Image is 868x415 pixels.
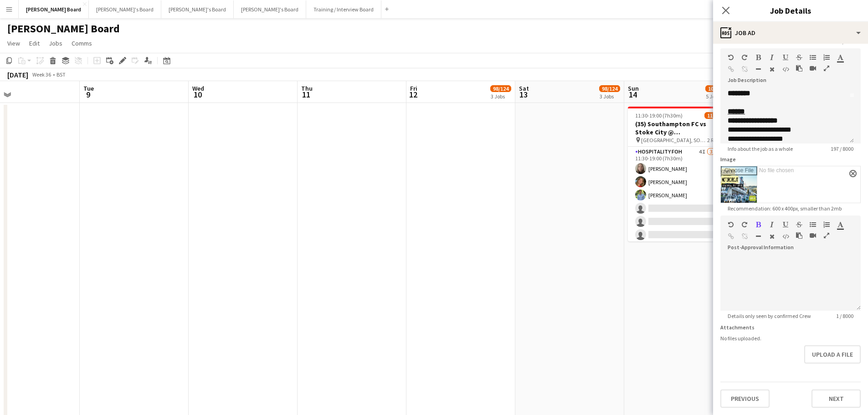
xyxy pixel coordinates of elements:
[68,37,96,49] a: Comms
[7,22,120,36] h1: [PERSON_NAME] Board
[720,324,755,331] label: Attachments
[56,71,66,78] div: BST
[804,345,861,364] button: Upload a file
[796,54,802,61] button: Strikethrough
[30,71,53,78] span: Week 36
[19,0,89,18] button: [PERSON_NAME] Board
[7,39,20,47] span: View
[796,232,802,239] button: Paste as plain text
[728,54,734,61] button: Undo
[713,5,868,16] h3: Job Details
[741,221,748,228] button: Redo
[782,221,789,228] button: Underline
[29,39,40,47] span: Edit
[720,335,861,342] div: No files uploaded.
[755,54,761,61] button: Bold
[796,221,802,228] button: Strikethrough
[720,205,849,212] span: Recommendation: 600 x 400px, smaller than 2mb
[769,233,775,240] button: Clear Formatting
[782,233,789,240] button: HTML Code
[306,0,381,18] button: Training / Interview Board
[720,145,800,152] span: Info about the job as a whole
[4,37,24,49] a: View
[755,233,761,240] button: Horizontal Line
[837,54,843,61] button: Text Color
[161,0,234,18] button: [PERSON_NAME]'s Board
[713,22,868,44] div: Job Ad
[812,389,861,408] button: Next
[234,0,306,18] button: [PERSON_NAME]'s Board
[72,39,92,47] span: Comms
[810,232,816,239] button: Insert video
[823,54,830,61] button: Ordered List
[26,37,43,49] a: Edit
[755,221,761,228] button: Bold
[769,54,775,61] button: Italic
[89,0,161,18] button: [PERSON_NAME]'s Board
[810,221,816,228] button: Unordered List
[810,54,816,61] button: Unordered List
[823,232,830,239] button: Fullscreen
[720,389,770,408] button: Previous
[829,313,861,319] span: 1 / 8000
[755,66,761,73] button: Horizontal Line
[769,221,775,228] button: Italic
[720,313,818,319] span: Details only seen by confirmed Crew
[796,65,802,72] button: Paste as plain text
[49,39,62,47] span: Jobs
[7,70,28,79] div: [DATE]
[823,221,830,228] button: Ordered List
[837,221,843,228] button: Text Color
[741,54,748,61] button: Redo
[782,54,789,61] button: Underline
[823,65,830,72] button: Fullscreen
[782,66,789,73] button: HTML Code
[823,145,861,152] span: 197 / 8000
[45,37,66,49] a: Jobs
[810,65,816,72] button: Insert video
[728,221,734,228] button: Undo
[769,66,775,73] button: Clear Formatting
